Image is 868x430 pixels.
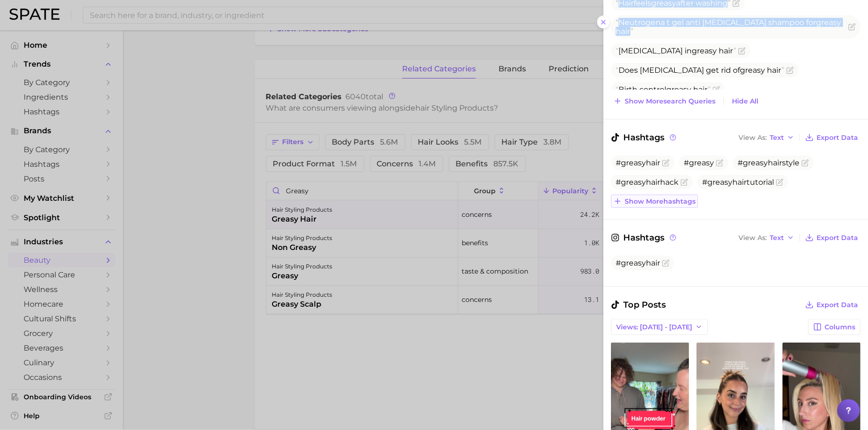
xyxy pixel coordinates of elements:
span: Hide All [732,97,758,105]
button: Hide All [730,95,761,108]
button: Flag as miscategorized or irrelevant [716,159,723,167]
button: Export Data [803,131,860,144]
span: #greasyhair [616,158,660,167]
button: Flag as miscategorized or irrelevant [662,159,670,167]
button: Export Data [803,298,860,311]
span: greasy [692,46,717,55]
span: Hashtags [611,231,678,244]
span: View As [739,235,767,241]
button: Show morehashtags [611,195,698,208]
span: Top Posts [611,298,666,311]
button: Flag as miscategorized or irrelevant [680,179,688,186]
button: Flag as miscategorized or irrelevant [713,86,720,94]
span: Text [770,135,784,140]
span: #greasyhair [616,258,660,267]
button: Views: [DATE] - [DATE] [611,319,708,335]
span: #greasy [684,158,714,167]
span: hair [719,46,733,55]
span: greasy [666,85,691,94]
span: Hashtags [611,131,678,144]
button: Flag as miscategorized or irrelevant [801,159,809,167]
span: greasy [740,66,765,75]
span: Neutrogena t gel anti [MEDICAL_DATA] shampoo for [616,18,841,36]
button: Flag as miscategorized or irrelevant [662,259,670,267]
span: Export Data [816,134,858,142]
span: Show more search queries [625,97,715,105]
button: Flag as miscategorized or irrelevant [776,179,783,186]
span: Export Data [816,234,858,242]
span: [MEDICAL_DATA] in [616,46,736,55]
span: Columns [825,323,855,331]
span: #greasyhairhack [616,178,679,187]
button: Columns [808,319,860,335]
button: Export Data [803,231,860,244]
button: Flag as miscategorized or irrelevant [848,23,856,31]
span: greasy [816,18,841,27]
button: View AsText [736,232,797,244]
span: Views: [DATE] - [DATE] [616,323,692,331]
button: Flag as miscategorized or irrelevant [738,47,746,55]
span: Birth control [616,85,711,94]
span: #greasyhairtutorial [702,178,774,187]
span: hair [767,66,782,75]
span: hair [693,85,708,94]
button: Show moresearch queries [611,95,718,108]
span: Show more hashtags [625,198,696,206]
button: Flag as miscategorized or irrelevant [786,67,794,74]
span: View As [739,135,767,140]
span: hair [616,27,630,36]
span: Does [MEDICAL_DATA] get rid of [616,66,784,75]
span: Export Data [816,301,858,309]
span: Text [770,235,784,241]
span: #greasyhairstyle [738,158,799,167]
button: View AsText [736,131,797,144]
